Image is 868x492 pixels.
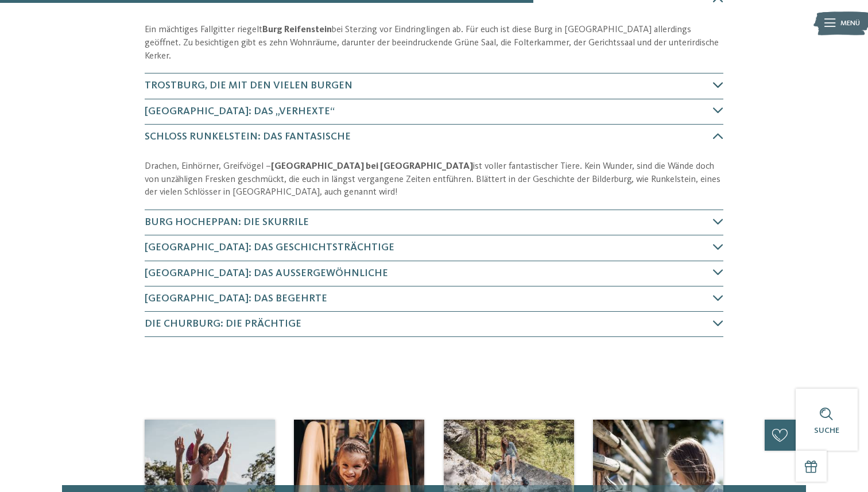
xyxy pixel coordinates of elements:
[145,242,394,253] span: [GEOGRAPHIC_DATA]: das Geschichtsträchtige
[271,162,473,171] strong: [GEOGRAPHIC_DATA] bei [GEOGRAPHIC_DATA]
[814,427,839,435] span: Suche
[145,80,352,91] span: Trostburg, die mit den vielen Burgen
[145,217,309,227] span: Burg Hocheppan: die Skurrile
[145,160,724,199] p: Drachen, Einhörner, Greifvögel – ist voller fantastischer Tiere. Kein Wunder, sind die Wände doch...
[145,24,724,63] p: Ein mächtiges Fallgitter riegelt bei Sterzing vor Eindringlingen ab. Für euch ist diese Burg in [...
[145,293,327,304] span: [GEOGRAPHIC_DATA]: das Begehrte
[262,25,332,34] strong: Burg Reifenstein
[145,268,388,278] span: [GEOGRAPHIC_DATA]: das Außergewöhnliche
[145,319,301,329] span: Die Churburg: die Prächtige
[145,131,351,142] span: Schloss Runkelstein: das Fantasische
[145,106,335,117] span: [GEOGRAPHIC_DATA]: das „Verhexte“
